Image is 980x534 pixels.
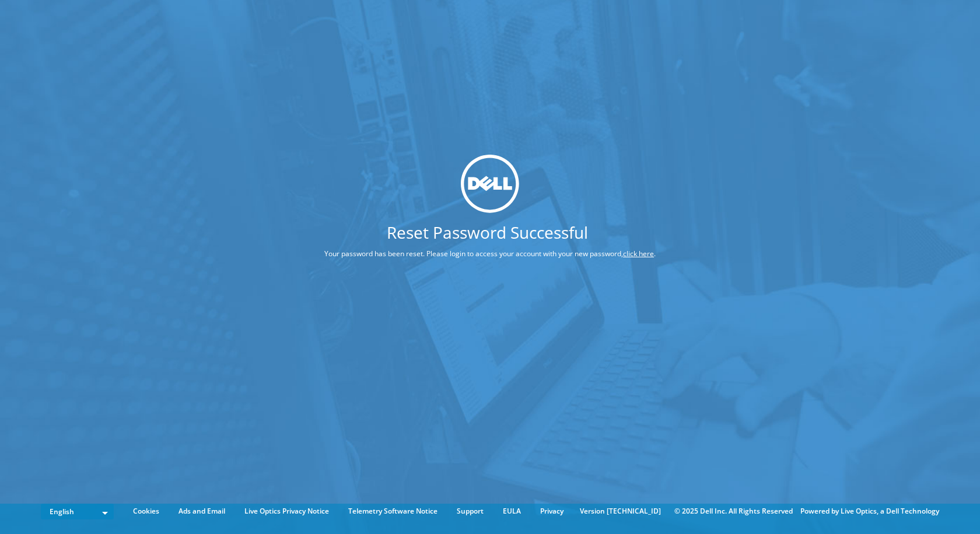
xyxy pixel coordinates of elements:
li: Powered by Live Optics, a Dell Technology [800,505,939,518]
a: Ads and Email [170,505,234,518]
li: Version [TECHNICAL_ID] [574,505,667,518]
img: dell_svg_logo.svg [461,155,519,213]
a: Privacy [531,505,572,518]
a: Cookies [124,505,168,518]
h1: Reset Password Successful [281,224,694,240]
a: Live Optics Privacy Notice [236,505,338,518]
p: Your password has been reset. Please login to access your account with your new password, . [281,247,699,260]
a: EULA [494,505,530,518]
a: Telemetry Software Notice [339,505,446,518]
li: © 2025 Dell Inc. All Rights Reserved [668,505,799,518]
a: Support [448,505,492,518]
a: click here [623,249,654,259]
